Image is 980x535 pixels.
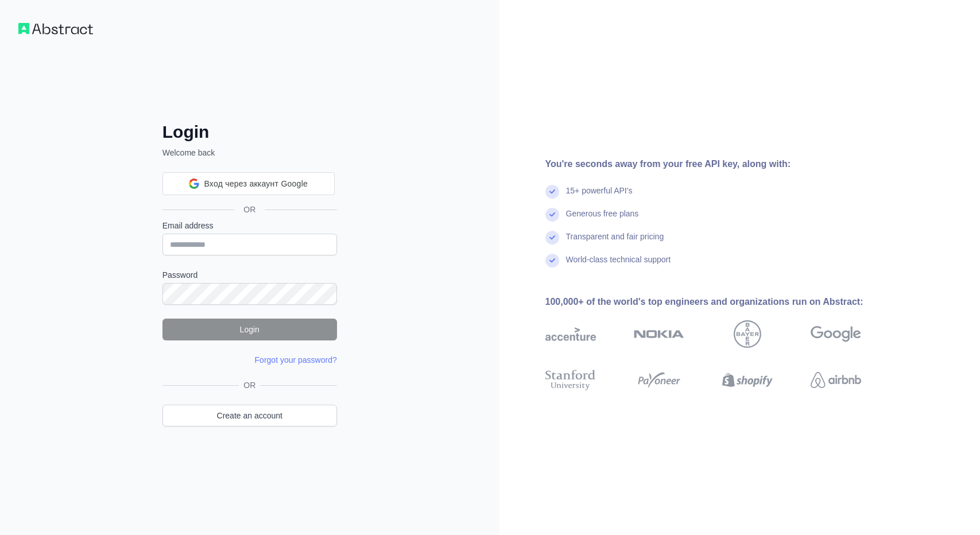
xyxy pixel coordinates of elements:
div: You're seconds away from your free API key, along with: [545,157,898,171]
img: bayer [734,320,761,348]
img: payoneer [634,367,684,393]
img: google [811,320,861,348]
div: World-class technical support [566,254,671,277]
div: 15+ powerful API's [566,185,633,208]
div: 100,000+ of the world's top engineers and organizations run on Abstract: [545,295,898,309]
span: OR [239,379,260,391]
div: Вход через аккаунт Google [162,172,335,195]
img: Workflow [18,23,93,34]
a: Forgot your password? [255,355,337,365]
img: nokia [634,320,684,348]
img: check mark [545,254,559,267]
p: Welcome back [162,147,337,158]
span: OR [234,204,265,215]
label: Password [162,269,337,281]
a: Create an account [162,405,337,427]
div: Generous free plans [566,208,639,231]
img: check mark [545,185,559,199]
img: shopify [722,367,773,393]
img: stanford university [545,367,596,393]
label: Email address [162,220,337,231]
span: Вход через аккаунт Google [204,178,308,190]
h2: Login [162,122,337,142]
img: airbnb [811,367,861,393]
img: check mark [545,208,559,222]
img: accenture [545,320,596,348]
img: check mark [545,231,559,245]
button: Login [162,319,337,340]
div: Transparent and fair pricing [566,231,664,254]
